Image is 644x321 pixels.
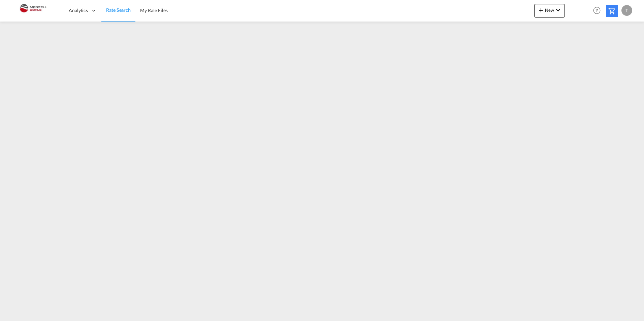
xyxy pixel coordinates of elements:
div: Help [591,5,606,17]
span: New [537,7,562,13]
div: T [621,5,632,16]
md-icon: icon-plus 400-fg [537,6,545,14]
span: Rate Search [106,7,131,13]
span: My Rate Files [140,7,168,13]
button: icon-plus 400-fgNewicon-chevron-down [534,4,565,17]
img: 5c2b1670644e11efba44c1e626d722bd.JPG [10,3,56,18]
span: Help [591,5,603,16]
md-icon: icon-chevron-down [554,6,562,14]
span: Analytics [69,7,88,14]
